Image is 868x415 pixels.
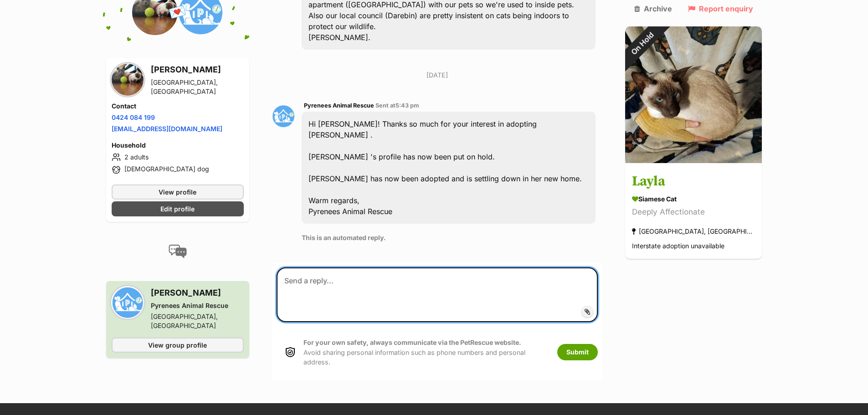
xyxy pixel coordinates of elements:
[272,70,603,80] p: [DATE]
[303,338,548,367] p: Avoid sharing personal information such as phone numbers and personal address.
[112,337,244,352] a: View group profile
[632,206,755,219] div: Deeply Affectionate
[625,26,762,163] img: Layla
[688,5,753,13] a: Report enquiry
[302,233,596,242] p: This is an automated reply.
[634,5,672,13] a: Archive
[148,340,207,349] span: View group profile
[151,312,244,330] div: [GEOGRAPHIC_DATA], [GEOGRAPHIC_DATA]
[625,156,762,165] a: On Hold
[302,112,596,224] div: Hi [PERSON_NAME]! Thanks so much for your interest in adopting [PERSON_NAME] . [PERSON_NAME] 's p...
[112,113,155,121] a: 0424 084 199
[169,244,187,258] img: conversation-icon-4a6f8262b818ee0b60e3300018af0b2d0b884aa5de6e9bcb8d3d4eeb1a70a7c4.svg
[112,140,244,149] h4: Household
[160,204,195,213] span: Edit profile
[112,286,144,318] img: Pyrenees Animal Rescue profile pic
[112,151,244,162] li: 2 adults
[304,102,374,109] span: Pyrenees Animal Rescue
[167,2,188,22] span: 💌
[112,201,244,216] a: Edit profile
[613,14,672,73] div: On Hold
[632,225,755,238] div: [GEOGRAPHIC_DATA], [GEOGRAPHIC_DATA]
[112,101,244,110] h4: Contact
[159,187,196,196] span: View profile
[395,102,419,109] span: 5:43 pm
[632,172,755,192] h3: Layla
[151,63,244,76] h3: [PERSON_NAME]
[151,77,244,96] div: [GEOGRAPHIC_DATA], [GEOGRAPHIC_DATA]
[375,102,419,109] span: Sent at
[272,105,295,128] img: Pyrenees Animal Rescue profile pic
[112,184,244,199] a: View profile
[303,338,521,346] strong: For your own safety, always communicate via the PetRescue website.
[112,124,222,132] a: [EMAIL_ADDRESS][DOMAIN_NAME]
[625,165,762,259] a: Layla Siamese Cat Deeply Affectionate [GEOGRAPHIC_DATA], [GEOGRAPHIC_DATA] Interstate adoption un...
[112,63,144,95] img: Ian Sprawson profile pic
[112,164,244,175] li: [DEMOGRAPHIC_DATA] dog
[557,344,598,360] button: Submit
[151,286,244,299] h3: [PERSON_NAME]
[632,242,724,250] span: Interstate adoption unavailable
[151,301,244,310] div: Pyrenees Animal Rescue
[632,195,755,204] div: Siamese Cat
